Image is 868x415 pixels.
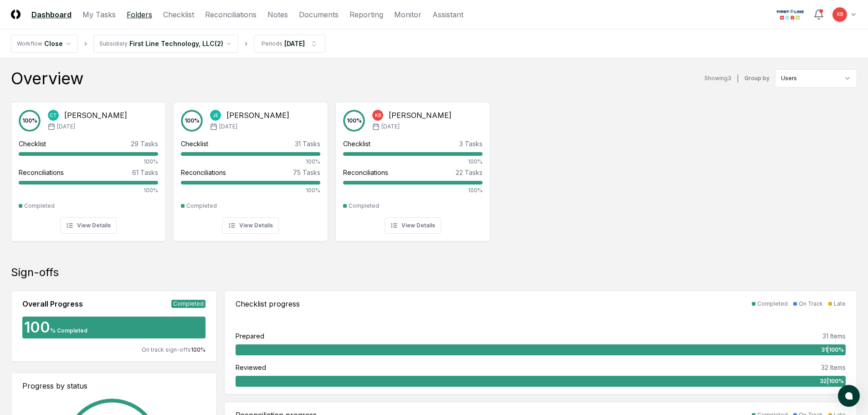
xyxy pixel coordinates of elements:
img: First Line Technology logo [775,7,806,22]
div: On Track [799,300,823,308]
div: Reconciliations [181,168,226,177]
span: [DATE] [57,123,75,131]
a: 100%JE[PERSON_NAME][DATE]Checklist31 Tasks100%Reconciliations75 Tasks100%CompletedView Details [173,95,328,241]
div: 61 Tasks [132,168,158,177]
img: Logo [11,10,21,19]
div: Subsidiary [99,40,128,48]
div: Prepared [236,331,264,341]
span: [DATE] [219,123,237,131]
a: Dashboard [31,9,72,20]
span: KB [837,11,843,18]
div: Reconciliations [343,168,388,177]
div: Checklist [343,139,370,149]
div: 3 Tasks [459,139,483,149]
a: Monitor [394,9,421,20]
span: KB [375,112,381,119]
span: On track sign-offs [142,346,191,353]
a: Reconciliations [205,9,257,20]
div: 100 [22,320,50,335]
a: Checklist progressCompletedOn TrackLatePrepared31 Items31|100%Reviewed32 Items32|100% [224,291,857,395]
div: Completed [24,202,55,210]
div: 29 Tasks [131,139,158,149]
div: Progress by status [22,380,205,391]
div: Completed [757,300,788,308]
span: CT [50,112,57,119]
div: 100% [19,158,158,166]
a: Checklist [163,9,194,20]
span: 32 | 100 % [820,377,844,385]
button: KB [832,6,848,23]
button: View Details [222,217,279,234]
a: 100%KB[PERSON_NAME][DATE]Checklist3 Tasks100%Reconciliations22 Tasks100%CompletedView Details [335,95,490,241]
div: 100% [343,186,483,195]
div: 31 Tasks [295,139,320,149]
div: Completed [186,202,217,210]
div: 100% [181,158,320,166]
div: Late [834,300,846,308]
div: Checklist [19,139,46,149]
div: Sign-offs [11,265,857,280]
a: Notes [267,9,288,20]
nav: breadcrumb [11,35,325,53]
div: 100% [343,158,483,166]
div: Workflow [17,40,42,48]
a: Folders [127,9,152,20]
div: Reviewed [236,363,266,372]
div: [PERSON_NAME] [226,110,289,121]
button: atlas-launcher [838,385,860,407]
div: Checklist progress [236,298,300,309]
div: Overall Progress [22,298,83,309]
div: Checklist [181,139,208,149]
label: Group by [745,76,770,81]
div: 75 Tasks [293,168,320,177]
span: JE [213,112,218,119]
span: [DATE] [381,123,400,131]
div: 31 Items [822,331,846,341]
div: Completed [171,300,205,308]
div: | [737,74,739,83]
div: Reconciliations [19,168,64,177]
div: 22 Tasks [456,168,483,177]
div: Overview [11,69,83,87]
div: Periods [262,40,282,48]
a: Reporting [349,9,383,20]
span: 31 | 100 % [821,346,844,354]
div: 32 Items [821,363,846,372]
div: [PERSON_NAME] [389,110,452,121]
div: 100% [19,186,158,195]
span: 100 % [191,346,205,353]
div: 100% [181,186,320,195]
button: View Details [385,217,441,234]
div: [PERSON_NAME] [64,110,127,121]
div: % Completed [50,327,87,335]
a: Documents [299,9,339,20]
div: Showing 3 [704,74,731,82]
a: 100%CT[PERSON_NAME][DATE]Checklist29 Tasks100%Reconciliations61 Tasks100%CompletedView Details [11,95,166,241]
button: View Details [60,217,117,234]
div: Completed [349,202,379,210]
a: Assistant [432,9,463,20]
button: Periods[DATE] [254,35,325,53]
a: My Tasks [82,9,116,20]
div: [DATE] [284,39,305,48]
